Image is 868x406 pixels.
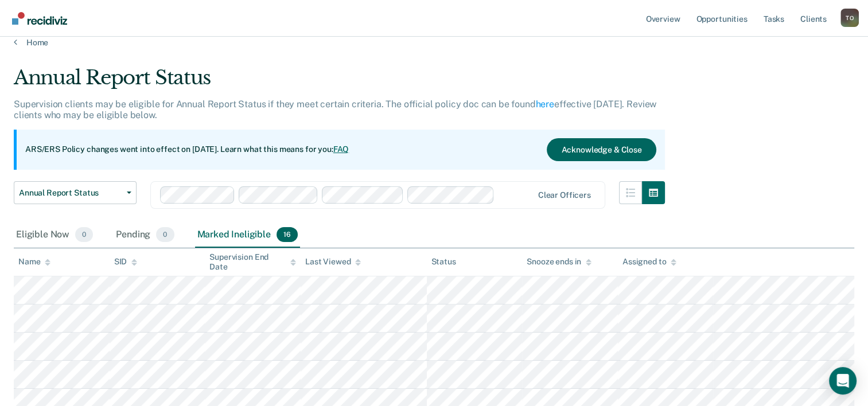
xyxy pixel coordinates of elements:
span: Annual Report Status [19,188,122,198]
p: Supervision clients may be eligible for Annual Report Status if they meet certain criteria. The o... [14,99,656,120]
div: T O [840,9,859,27]
div: Status [431,257,456,267]
a: FAQ [333,145,349,154]
img: Recidiviz [12,12,67,25]
p: ARS/ERS Policy changes went into effect on [DATE]. Learn what this means for you: [25,144,349,155]
div: Last Viewed [305,257,361,267]
div: Clear officers [538,190,591,200]
a: here [536,99,554,110]
span: 16 [277,227,298,242]
div: SID [114,257,138,267]
span: 0 [156,227,174,242]
button: Profile dropdown button [840,9,859,27]
div: Supervision End Date [209,252,296,272]
button: Acknowledge & Close [547,138,656,161]
div: Marked Ineligible16 [195,222,300,248]
a: Home [14,37,854,48]
div: Eligible Now0 [14,222,95,248]
button: Annual Report Status [14,181,137,204]
div: Snooze ends in [527,257,591,267]
div: Open Intercom Messenger [829,367,857,395]
div: Name [18,257,50,267]
div: Assigned to [622,257,676,267]
div: Annual Report Status [14,66,665,99]
span: 0 [75,227,93,242]
div: Pending0 [114,222,176,248]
